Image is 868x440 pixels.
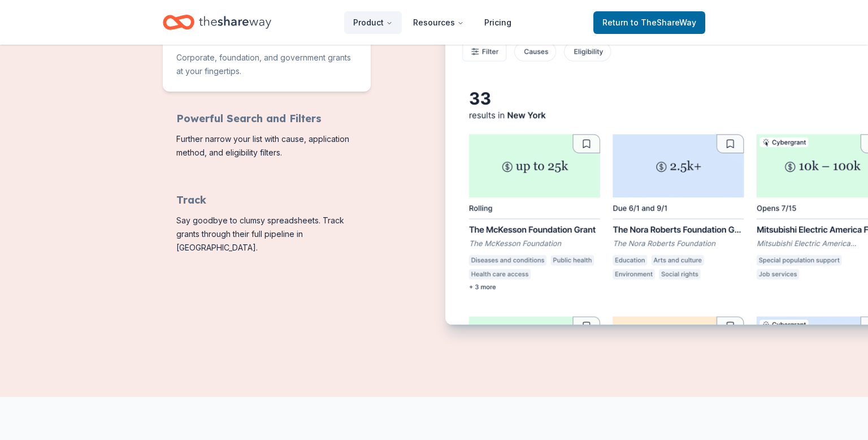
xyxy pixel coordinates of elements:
a: Home [163,9,271,36]
a: Returnto TheShareWay [593,11,705,34]
button: Product [344,11,402,34]
a: Pricing [475,11,520,34]
nav: Main [344,9,520,36]
button: Resources [404,11,473,34]
span: Return [602,16,696,29]
span: to TheShareWay [631,18,696,27]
